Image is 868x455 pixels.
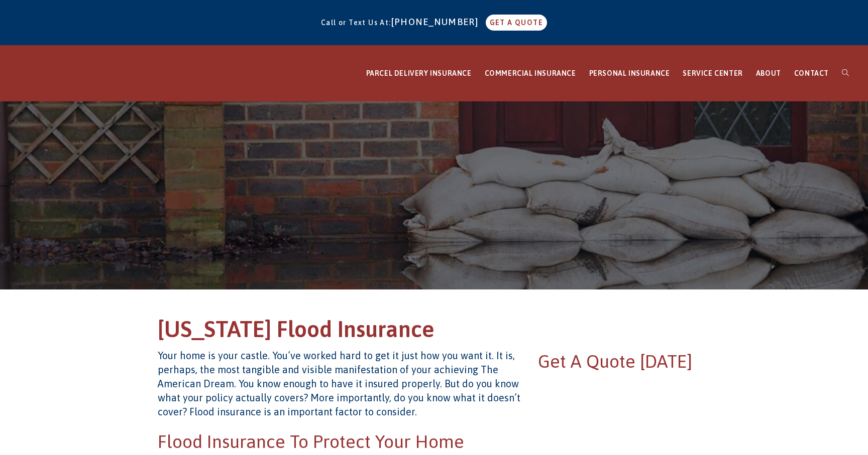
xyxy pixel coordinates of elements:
[360,46,478,101] a: PARCEL DELIVERY INSURANCE
[158,315,710,349] h1: [US_STATE] Flood Insurance
[788,46,835,101] a: CONTACT
[478,46,583,101] a: COMMERCIAL INSURANCE
[486,15,547,31] a: GET A QUOTE
[589,69,670,77] span: PERSONAL INSURANCE
[30,53,141,83] img: Paradiso Insurance
[158,429,521,454] h2: Flood Insurance To Protect Your Home
[366,69,472,77] span: PARCEL DELIVERY INSURANCE
[756,69,781,77] span: ABOUT
[676,46,749,101] a: SERVICE CENTER
[158,349,521,419] h4: Your home is your castle. You’ve worked hard to get it just how you want it. It is, perhaps, the ...
[583,46,677,101] a: PERSONAL INSURANCE
[749,46,788,101] a: ABOUT
[683,69,742,77] span: SERVICE CENTER
[794,69,829,77] span: CONTACT
[321,19,391,27] span: Call or Text Us At:
[485,69,576,77] span: COMMERCIAL INSURANCE
[538,349,710,374] h2: Get A Quote [DATE]
[391,17,484,27] a: [PHONE_NUMBER]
